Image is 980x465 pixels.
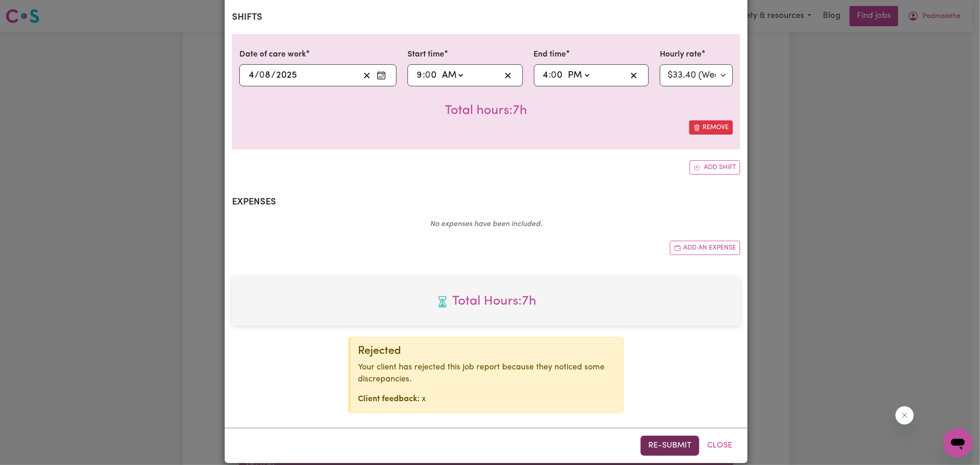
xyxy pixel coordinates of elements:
span: Total hours worked: 7 hours [239,292,733,311]
span: / [271,70,276,80]
button: Enter the date of care work [374,68,389,82]
label: Hourly rate [660,49,702,61]
h2: Shifts [232,12,740,23]
em: No expenses have been included. [430,221,542,228]
p: x [358,393,616,405]
span: / [255,70,259,80]
h2: Expenses [232,197,740,208]
input: -- [416,68,423,82]
p: Your client has rejected this job report because they noticed some discrepancies. [358,362,616,386]
button: Re-submit this job report [640,436,699,456]
strong: Client feedback: [358,395,419,403]
button: Clear date [360,68,374,82]
input: ---- [276,68,297,82]
iframe: Button to launch messaging window [943,428,973,458]
input: -- [425,68,437,82]
input: -- [543,68,549,82]
span: : [423,70,425,80]
span: : [549,70,551,80]
button: Close [699,436,740,456]
button: Add another expense [670,241,740,255]
span: Total hours worked: 7 hours [445,104,527,117]
input: -- [552,68,564,82]
span: Need any help? [6,6,56,14]
button: Add another shift [690,160,740,175]
label: Date of care work [239,49,306,61]
span: 0 [551,71,557,80]
label: End time [534,49,566,61]
span: Rejected [358,346,401,357]
input: -- [248,68,255,82]
label: Start time [408,49,444,61]
span: 0 [259,71,265,80]
span: 0 [425,71,431,80]
input: -- [260,68,271,82]
iframe: Close message [895,406,914,425]
button: Remove this shift [689,120,733,135]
